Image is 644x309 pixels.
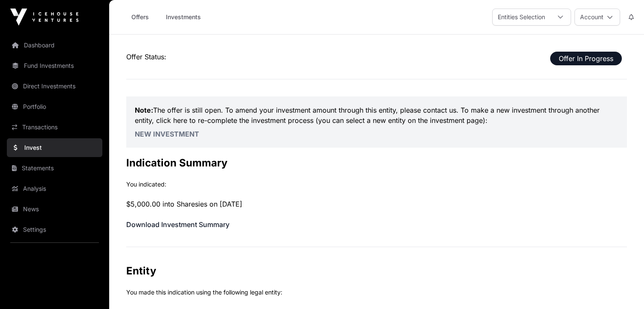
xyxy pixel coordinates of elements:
[126,264,627,278] h2: Entity
[160,9,206,25] a: Investments
[7,138,102,157] a: Invest
[7,77,102,96] a: Direct Investments
[135,130,199,138] a: New Investment
[550,52,622,65] span: Offer In Progress
[493,9,550,25] div: Entities Selection
[126,220,229,229] a: Download Investment Summary
[126,180,627,189] p: You indicated:
[7,179,102,198] a: Analysis
[135,106,153,114] strong: Note:
[7,56,102,75] a: Fund Investments
[574,9,620,26] button: Account
[126,199,627,209] p: $5,000.00 into Sharesies on [DATE]
[123,9,157,25] a: Offers
[126,288,627,297] p: You made this indication using the following legal entity:
[10,9,78,26] img: Icehouse Ventures Logo
[601,268,644,309] iframe: Chat Widget
[7,36,102,55] a: Dashboard
[7,97,102,116] a: Portfolio
[7,220,102,239] a: Settings
[7,118,102,137] a: Transactions
[135,105,618,125] p: The offer is still open. To amend your investment amount through this entity, please contact us. ...
[126,52,627,62] p: Offer Status:
[7,159,102,178] a: Statements
[126,156,627,170] h2: Indication Summary
[7,200,102,219] a: News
